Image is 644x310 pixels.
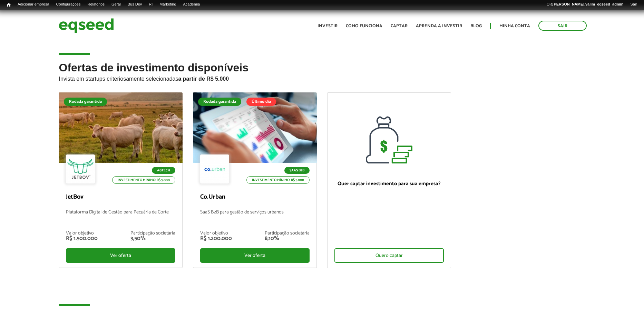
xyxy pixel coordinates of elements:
[112,176,175,184] p: Investimento mínimo: R$ 5.000
[53,2,84,7] a: Configurações
[156,2,179,7] a: Marketing
[543,2,627,7] a: Olá[PERSON_NAME].valim_eqseed_admin
[193,92,317,268] a: Rodada garantida Último dia SaaS B2B Investimento mínimo: R$ 5.000 Co.Urban SaaS B2B para gestão ...
[416,24,462,28] a: Aprenda a investir
[66,231,98,236] div: Valor objetivo
[334,181,444,187] p: Quer captar investimento para sua empresa?
[246,98,276,106] div: Último dia
[66,210,175,224] p: Plataforma Digital de Gestão para Pecuária de Corte
[334,248,444,263] div: Quero captar
[64,98,107,106] div: Rodada garantida
[265,236,310,241] div: 8,10%
[200,210,310,224] p: SaaS B2B para gestão de serviços urbanos
[200,236,232,241] div: R$ 1.200.000
[200,193,310,201] p: Co.Urban
[284,167,310,174] p: SaaS B2B
[130,236,175,241] div: 3,50%
[180,2,204,7] a: Academia
[178,76,229,82] strong: a partir de R$ 5.000
[200,248,310,263] div: Ver oferta
[391,24,408,28] a: Captar
[327,92,451,268] a: Quer captar investimento para sua empresa? Quero captar
[318,24,338,28] a: Investir
[553,2,624,6] strong: [PERSON_NAME].valim_eqseed_admin
[66,193,175,201] p: JetBov
[59,62,585,92] h2: Ofertas de investimento disponíveis
[84,2,108,7] a: Relatórios
[66,248,175,263] div: Ver oferta
[14,2,53,7] a: Adicionar empresa
[59,74,585,82] p: Invista em startups criteriosamente selecionadas
[265,231,310,236] div: Participação societária
[538,21,587,31] a: Sair
[470,24,482,28] a: Blog
[198,98,241,106] div: Rodada garantida
[66,236,98,241] div: R$ 1.500.000
[130,231,175,236] div: Participação societária
[108,2,124,7] a: Geral
[59,92,183,268] a: Rodada garantida Agtech Investimento mínimo: R$ 5.000 JetBov Plataforma Digital de Gestão para Pe...
[145,2,156,7] a: RI
[200,231,232,236] div: Valor objetivo
[627,2,641,7] a: Sair
[59,17,114,35] img: EqSeed
[7,2,11,7] span: Início
[124,2,146,7] a: Bus Dev
[246,176,310,184] p: Investimento mínimo: R$ 5.000
[152,167,175,174] p: Agtech
[346,24,382,28] a: Como funciona
[3,2,14,8] a: Início
[499,24,530,28] a: Minha conta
